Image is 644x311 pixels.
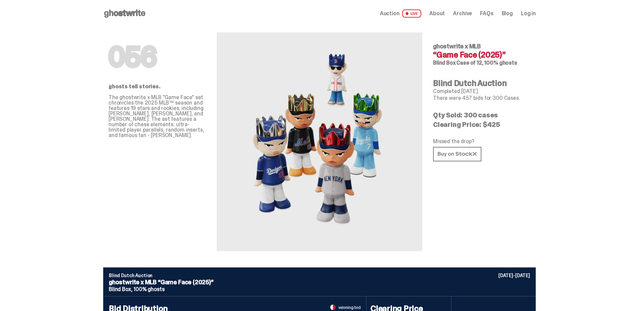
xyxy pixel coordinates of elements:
p: Qty Sold: 300 cases [433,112,530,118]
a: FAQs [480,11,493,16]
p: Clearing Price: $425 [433,121,530,128]
a: About [429,11,445,16]
span: Case of 12, 100% ghosts [456,59,517,66]
span: winning bid [338,305,361,310]
span: 100% ghosts [134,286,164,293]
h4: Blind Dutch Auction [433,79,530,87]
span: Blind Box, [109,286,132,293]
p: ghosts tell stories. [109,84,206,89]
span: Auction [380,11,400,16]
a: Archive [453,11,472,16]
span: ghostwrite x MLB [433,42,481,50]
p: Blind Dutch Auction [109,273,530,278]
p: [DATE]-[DATE] [498,273,530,278]
p: There were 457 bids for 300 Cases. [433,95,530,101]
p: Completed [DATE] [433,89,530,94]
h1: 056 [109,43,206,70]
a: Log in [521,11,536,16]
img: MLB&ldquo;Game Face (2025)&rdquo; [245,49,394,235]
span: Blind Box [433,59,456,66]
a: Blog [502,11,513,16]
p: The ghostwrite x MLB "Game Face" set chronicles the 2025 MLB™ season and features 19 stars and ro... [109,95,206,138]
p: Missed the drop? [433,139,530,144]
span: LIVE [402,9,422,18]
p: ghostwrite x MLB “Game Face (2025)” [109,279,530,285]
h4: “Game Face (2025)” [433,51,530,59]
a: Auction LIVE [380,9,421,18]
